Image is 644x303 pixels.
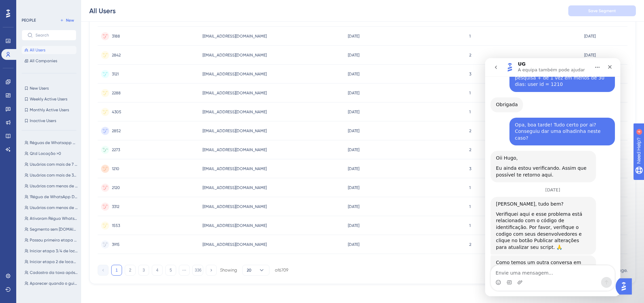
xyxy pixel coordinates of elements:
span: Usuários com menos de 30 dias-1 [30,183,78,189]
button: ⋯ [179,265,190,276]
button: New Users [22,84,76,92]
input: Search [35,33,71,38]
span: [EMAIL_ADDRESS][DOMAIN_NAME] [202,166,267,171]
span: 2273 [112,147,120,153]
time: [DATE] [348,53,359,57]
span: 1 [469,109,471,115]
span: [EMAIL_ADDRESS][DOMAIN_NAME] [202,90,267,96]
time: [DATE] [348,166,359,171]
button: Weekly Active Users [22,95,76,103]
span: Usuários com menos de 30 dias [30,205,78,210]
button: Carregar anexo [32,222,38,227]
div: Opa, boa tarde! Tudo certo por ai? Conseguiu dar uma olhadinha neste caso? [24,60,130,88]
button: Segmento sem [DOMAIN_NAME] [22,225,80,233]
span: 1210 [112,166,119,171]
button: Usuários com mais de 7 dias [22,160,80,168]
div: Como temos um outra conversa em andamento atualmente, vou encerrar essa aqui. 😉 [5,197,111,225]
span: 1 [469,90,471,96]
button: 3 [138,265,149,276]
time: [DATE] [348,147,359,152]
div: Diênifer diz… [5,39,130,60]
span: [EMAIL_ADDRESS][DOMAIN_NAME] [202,71,267,77]
span: [EMAIL_ADDRESS][DOMAIN_NAME] [202,223,267,228]
time: [DATE] [348,204,359,209]
button: Usuários com mais de 30 dias [22,171,80,179]
button: Seletor de emoji [10,222,16,227]
span: 1 [469,223,471,228]
time: [DATE] [348,223,359,228]
div: All Users [89,6,116,16]
button: Iniciar etapa 2 de locação [22,258,80,266]
div: Obrigada [5,39,38,54]
time: [DATE] [584,53,596,57]
button: 336 [192,265,203,276]
button: Ativaram Régua WhatsApp [22,214,80,223]
span: 2 [469,128,471,134]
span: 3188 [112,33,120,39]
span: Iniciar etapa 3/4 de locação [30,248,78,254]
span: Weekly Active Users [30,96,67,102]
span: Segmento sem [DOMAIN_NAME] [30,227,78,232]
div: [PERSON_NAME], tudo bem? [11,143,105,149]
time: [DATE] [348,129,359,133]
button: New [57,16,76,24]
span: Cadastro da taxa após concluído o cadastro da locação [30,270,78,275]
div: Hugo diz… [5,60,130,93]
iframe: UserGuiding AI Assistant Launcher [616,276,636,297]
span: Réguas de Whatsapp Ativa [30,140,78,145]
span: 20 [247,267,252,273]
div: 4 [47,3,49,9]
span: 'Régua de WhatsApp Desativada [30,194,78,200]
span: 3 [469,71,471,77]
span: Save Segment [588,8,616,14]
div: Oii Hugo, [11,97,105,103]
span: 1 [469,204,471,209]
span: [EMAIL_ADDRESS][DOMAIN_NAME] [202,242,267,247]
span: 4305 [112,109,121,115]
div: Showing [220,267,237,273]
span: Inactive Users [30,118,56,123]
time: [DATE] [348,72,359,76]
span: 1553 [112,223,120,228]
span: 3 [469,166,471,171]
button: Qtd Locação >0 [22,149,80,158]
div: Diênifer diz… [5,197,130,231]
span: Monthly Active Users [30,107,69,113]
span: Iniciar etapa 2 de locação [30,259,78,264]
span: All Companies [30,58,57,64]
button: 4 [152,265,163,276]
iframe: Intercom live chat [485,58,620,296]
div: [PERSON_NAME], tudo bem?Verifiquei aqui e esse problema está relacionado com o código de identifi... [5,139,111,196]
span: 2120 [112,185,120,190]
span: [EMAIL_ADDRESS][DOMAIN_NAME] [202,204,267,209]
span: 3312 [112,204,119,209]
span: Qtd Locação >0 [30,151,61,156]
button: Passou primeira etapa cad. loc [22,236,80,244]
button: 5 [165,265,176,276]
span: 2288 [112,90,121,96]
div: Opa, boa tarde! Tudo certo por ai? Conseguiu dar uma olhadinha neste caso? [30,64,124,84]
button: Save Segment [568,5,636,16]
span: [EMAIL_ADDRESS][DOMAIN_NAME] [202,109,267,115]
div: Verifiquei aqui e esse problema está relacionado com o código de identificação. Por favor, verifi... [11,153,105,193]
span: All Users [30,47,45,53]
span: 2 [469,147,471,153]
span: 1 [469,33,471,39]
button: Inactive Users [22,117,76,125]
button: 1 [111,265,122,276]
span: 2 [469,242,471,247]
span: Usuários com mais de 30 dias [30,172,78,178]
div: [DATE] [5,130,130,139]
button: Seletor de Gif [21,222,27,227]
span: [EMAIL_ADDRESS][DOMAIN_NAME] [202,33,267,39]
span: [EMAIL_ADDRESS][DOMAIN_NAME] [202,147,267,153]
span: 3915 [112,242,120,247]
span: Aparecer quando o guia de cadastro de locação for visto [30,281,78,286]
time: [DATE] [348,91,359,95]
span: 3121 [112,71,119,77]
div: Diênifer diz… [5,93,130,130]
